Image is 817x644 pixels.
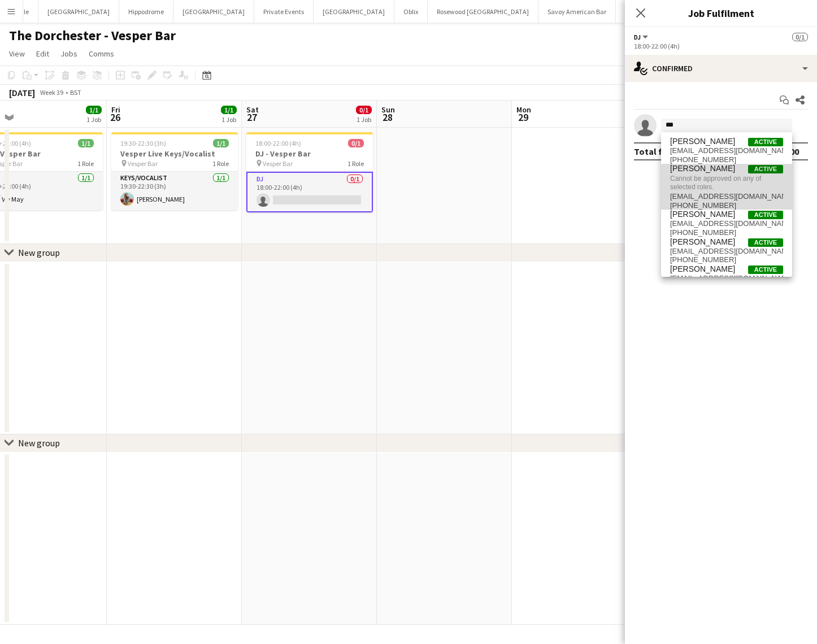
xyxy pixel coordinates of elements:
[670,192,783,201] span: omgjadex@gmail.com
[538,1,616,23] button: Savoy American Bar
[748,138,783,146] span: Active
[38,1,119,23] button: [GEOGRAPHIC_DATA]
[111,172,238,210] app-card-role: Keys/Vocalist1/119:30-22:30 (3h)[PERSON_NAME]
[670,255,783,264] span: +447825413927
[110,111,120,124] span: 26
[120,139,166,147] span: 19:30-22:30 (3h)
[748,165,783,173] span: Active
[32,46,54,61] a: Edit
[221,115,236,124] div: 1 Job
[86,106,102,114] span: 1/1
[748,238,783,247] span: Active
[348,139,364,147] span: 0/1
[634,42,808,50] div: 18:00-22:00 (4h)
[428,1,538,23] button: Rosewood [GEOGRAPHIC_DATA]
[670,219,783,228] span: r9stef@gmail.com
[634,33,641,41] span: DJ
[670,274,783,283] span: jenniferstewart576@gmail.com
[670,146,783,155] span: stephcavey27@gmail.com
[670,137,735,146] span: Stephanie Cavey
[670,228,783,237] span: +4407946607462
[111,132,238,210] app-job-card: 19:30-22:30 (3h)1/1Vesper Live Keys/Vocalist Vesper Bar1 RoleKeys/Vocalist1/119:30-22:30 (3h)[PER...
[9,87,35,98] div: [DATE]
[70,88,81,97] div: BST
[792,33,808,41] span: 0/1
[9,27,176,44] h1: The Dorchester - Vesper Bar
[670,247,783,256] span: bookings@boulevardbrass.co.uk
[670,164,735,173] span: Stephanie Cheah
[748,266,783,274] span: Active
[221,106,237,114] span: 1/1
[670,201,783,210] span: +447818910012
[78,139,94,147] span: 1/1
[670,155,783,164] span: +447791391582
[9,49,25,59] span: View
[670,237,735,247] span: Bruce Stevens
[263,159,293,168] span: Vesper Bar
[111,149,238,159] h3: Vesper Live Keys/Vocalist
[36,49,49,59] span: Edit
[634,146,672,157] div: Total fee
[86,115,101,124] div: 1 Job
[56,46,82,61] a: Jobs
[255,139,301,147] span: 18:00-22:00 (4h)
[634,33,650,41] button: DJ
[245,111,259,124] span: 27
[357,115,371,124] div: 1 Job
[670,264,735,274] span: Jennifer Stewart
[173,1,254,23] button: [GEOGRAPHIC_DATA]
[516,105,531,115] span: Mon
[111,105,120,115] span: Fri
[394,1,428,23] button: Oblix
[84,46,119,61] a: Comms
[128,159,158,168] span: Vesper Bar
[60,49,77,59] span: Jobs
[380,111,395,124] span: 28
[246,105,259,115] span: Sat
[670,173,783,192] span: Cannot be approved on any of selected roles.
[119,1,173,23] button: Hippodrome
[254,1,314,23] button: Private Events
[37,88,66,97] span: Week 39
[89,49,114,59] span: Comms
[616,1,703,23] button: The Booking Office 1869
[748,211,783,219] span: Active
[77,159,94,168] span: 1 Role
[625,55,817,82] div: Confirmed
[381,105,395,115] span: Sun
[5,46,29,61] a: View
[18,247,60,258] div: New group
[246,172,373,212] app-card-role: DJ0/118:00-22:00 (4h)
[18,437,60,449] div: New group
[246,149,373,159] h3: DJ - Vesper Bar
[356,106,372,114] span: 0/1
[515,111,531,124] span: 29
[213,139,229,147] span: 1/1
[625,6,817,20] h3: Job Fulfilment
[212,159,229,168] span: 1 Role
[314,1,394,23] button: [GEOGRAPHIC_DATA]
[347,159,364,168] span: 1 Role
[670,210,735,219] span: Stefan Mahendra
[246,132,373,212] app-job-card: 18:00-22:00 (4h)0/1DJ - Vesper Bar Vesper Bar1 RoleDJ0/118:00-22:00 (4h)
